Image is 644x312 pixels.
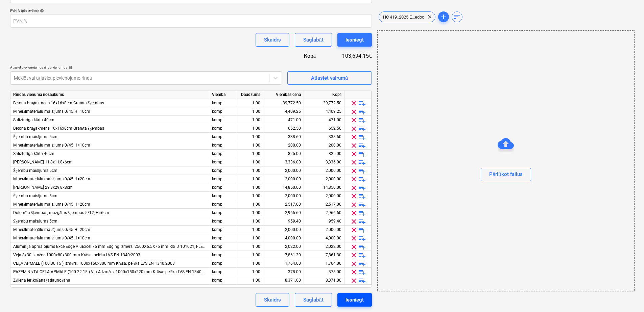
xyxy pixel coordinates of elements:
[481,168,531,181] button: Pārlūkot failus
[307,217,341,226] div: 959.40
[13,278,70,283] span: Zāliena ierīkošana/atjaunošana
[209,276,236,285] div: kompl
[379,11,435,22] div: HC 419_2025 E...edoc
[358,192,366,200] span: playlist_add
[239,217,260,226] div: 1.00
[610,280,644,312] iframe: Chat Widget
[256,33,289,47] button: Skaidrs
[209,166,236,175] div: kompl
[209,183,236,192] div: kompl
[358,150,366,158] span: playlist_add
[266,217,301,226] div: 959.40
[379,15,428,20] span: HC 419_2025 E...edoc
[307,166,341,175] div: 2,000.00
[350,260,358,268] span: clear
[263,90,304,99] div: Vienības cena
[284,52,327,60] div: Kopā
[209,259,236,268] div: kompl
[358,125,366,133] span: playlist_add
[358,268,366,276] span: playlist_add
[287,71,372,85] button: Atlasiet vairumā
[307,226,341,234] div: 2,000.00
[303,35,323,44] div: Saglabāt
[13,269,212,274] span: PAZEMINĀTA CEĻA APMALE (100.22.15 ) Via A Izmērs: 1000x150x220 mm Krāsa: pelēka LVS EN 1340:2003
[239,99,260,107] div: 1.00
[266,226,301,234] div: 2,000.00
[266,99,301,107] div: 39,772.50
[209,268,236,276] div: kompl
[350,209,358,217] span: clear
[358,133,366,141] span: playlist_add
[358,108,366,116] span: playlist_add
[209,90,236,99] div: Vienība
[209,200,236,209] div: kompl
[209,209,236,217] div: kompl
[209,150,236,158] div: kompl
[266,133,301,141] div: 338.60
[266,107,301,116] div: 4,409.25
[350,175,358,183] span: clear
[350,141,358,150] span: clear
[239,226,260,234] div: 1.00
[239,234,260,242] div: 1.00
[209,116,236,124] div: kompl
[13,219,57,224] span: Šķembu maisījums 5cm
[358,217,366,226] span: playlist_add
[358,260,366,268] span: playlist_add
[239,242,260,251] div: 1.00
[266,158,301,166] div: 3,336.00
[239,200,260,209] div: 1.00
[350,234,358,242] span: clear
[345,295,364,304] div: Iesniegt
[13,202,90,207] span: Minerālmateriālu maisījums 0/45 H=20cm
[307,141,341,150] div: 200.00
[266,200,301,209] div: 2,517.00
[256,293,289,307] button: Skaidrs
[307,234,341,242] div: 4,000.00
[489,170,523,179] div: Pārlūkot failus
[266,192,301,200] div: 2,000.00
[304,90,344,99] div: Kopā
[13,151,54,156] span: Salizturīga kārta 40cm
[13,253,140,257] span: Veja 8x30 Izmērs: 1000x80x300 mm Krāsa: pelēka LVS EN 1340:2003
[239,141,260,150] div: 1.00
[13,210,109,215] span: Dolomīta šķembas, mazgātas šķembas 5/12, H=6cm
[13,244,266,249] span: Alumīnija apmalojums ExcelEdge AluExcel 75 mm Edging Izmērs: 2500X6.5X75 mm RIGID 101021, FLEXIBL...
[239,124,260,133] div: 1.00
[209,242,236,251] div: kompl
[13,227,90,232] span: Minerālmateriālu maisījums 0/45 H=20cm
[209,192,236,200] div: kompl
[358,167,366,175] span: playlist_add
[358,226,366,234] span: playlist_add
[358,99,366,107] span: playlist_add
[426,13,434,21] span: clear
[13,160,73,164] span: Betona bruģakmens 11,8x11,8x6cm
[453,13,461,21] span: sort
[209,226,236,234] div: kompl
[307,268,341,276] div: 378.00
[209,99,236,107] div: kompl
[358,234,366,242] span: playlist_add
[307,150,341,158] div: 825.00
[307,116,341,124] div: 471.00
[307,99,341,107] div: 39,772.50
[209,175,236,183] div: kompl
[266,251,301,259] div: 7,861.30
[307,133,341,141] div: 338.60
[266,124,301,133] div: 652.50
[307,276,341,285] div: 8,371.00
[264,35,281,44] div: Skaidrs
[303,295,323,304] div: Saglabāt
[239,133,260,141] div: 1.00
[266,242,301,251] div: 2,022.00
[13,193,57,198] span: Šķembu maisījums 5cm
[13,177,90,181] span: Minerālmateriālu maisījums 0/45 H=20cm
[239,183,260,192] div: 1.00
[266,141,301,150] div: 200.00
[307,200,341,209] div: 2,517.00
[307,175,341,183] div: 2,000.00
[13,118,54,122] span: Salizturīga kārta 40cm
[350,116,358,124] span: clear
[209,107,236,116] div: kompl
